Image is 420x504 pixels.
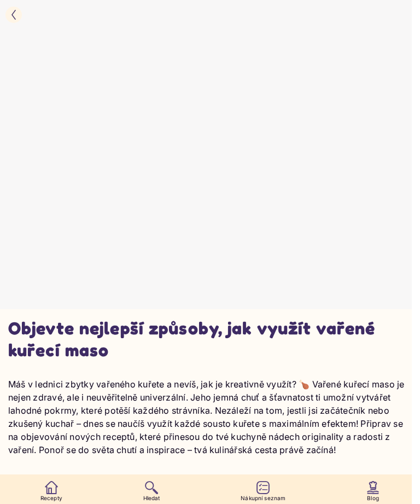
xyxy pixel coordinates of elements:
a: Hledat [143,481,160,502]
p: Recepty [40,494,62,502]
p: Hledat [143,494,160,502]
a: Blog [366,481,380,502]
a: Nákupní seznam [241,481,285,502]
p: Blog [367,494,379,502]
h1: Objevte nejlepší způsoby, jak využít vařené kuřecí maso [8,317,412,361]
p: Máš v lednici zbytky vařeného kuřete a nevíš, jak je kreativně využít? 🍗 Vařené kuřecí maso je ne... [8,378,412,456]
p: Nákupní seznam [241,494,285,502]
a: Recepty [40,481,62,502]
